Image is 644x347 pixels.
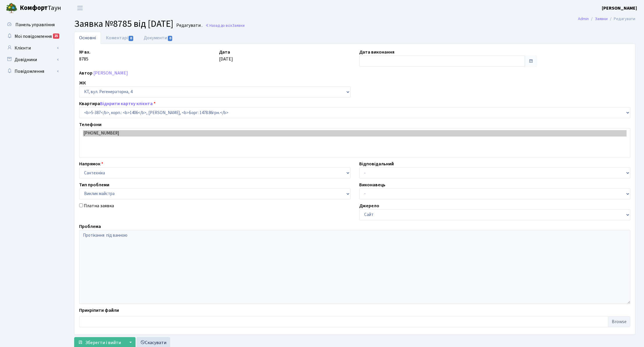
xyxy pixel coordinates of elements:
a: Клієнти [3,42,61,54]
label: № вх. [79,49,90,56]
label: Квартира [79,100,156,107]
b: Комфорт [20,3,48,13]
label: Проблема [79,223,101,230]
a: Документи [139,32,178,44]
textarea: Протікання під ванною [79,230,630,304]
a: Мої повідомлення25 [3,31,61,42]
span: Зберегти і вийти [85,339,121,346]
label: Відповідальний [359,160,394,167]
label: ЖК [79,79,86,86]
label: Платна заявка [84,202,114,209]
label: Дата [219,49,230,56]
span: Заявки [232,23,245,28]
a: Основні [74,32,101,44]
nav: breadcrumb [569,13,644,25]
a: Довідники [3,54,61,65]
label: Напрямок [79,160,103,167]
a: Коментарі [101,32,139,44]
label: Тип проблеми [79,181,109,188]
span: Мої повідомлення [15,33,52,40]
li: Редагувати [608,16,635,22]
label: Телефони [79,121,102,128]
div: [DATE] [215,49,355,67]
div: 25 [53,33,59,39]
select: ) [79,188,351,199]
label: Автор [79,70,92,77]
select: ) [79,107,630,118]
a: Повідомлення [3,65,61,77]
span: 0 [168,36,172,41]
option: [PHONE_NUMBER] [83,130,627,137]
a: [PERSON_NAME] [602,5,637,12]
label: Дата виконання [359,49,394,56]
a: Назад до всіхЗаявки [205,23,245,28]
label: Виконавець [359,181,385,188]
label: Прикріпити файли [79,307,119,314]
button: Переключити навігацію [73,3,87,13]
small: Редагувати . [175,23,202,28]
a: Заявки [595,16,608,22]
span: 0 [129,36,133,41]
span: Панель управління [15,22,55,28]
a: Admin [578,16,589,22]
a: Відкрити картку клієнта [100,100,153,107]
a: [PERSON_NAME] [93,70,128,76]
div: 8785 [75,49,215,67]
a: Панель управління [3,19,61,31]
label: Джерело [359,202,379,209]
img: logo.png [6,2,17,14]
span: Таун [20,3,61,13]
b: [PERSON_NAME] [602,5,637,11]
span: Заявка №8785 від [DATE] [74,17,173,31]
